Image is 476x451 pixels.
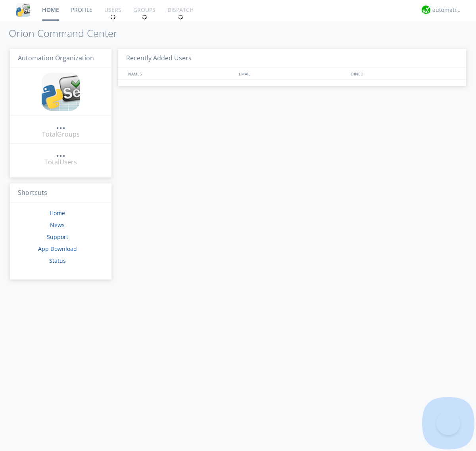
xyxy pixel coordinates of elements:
[16,3,30,17] img: cddb5a64eb264b2086981ab96f4c1ba7
[50,209,65,217] a: Home
[126,68,235,79] div: NAMES
[56,148,65,156] div: ...
[56,121,65,130] a: ...
[50,221,65,229] a: News
[432,6,462,14] div: automation+atlas
[237,68,347,79] div: EMAIL
[118,49,466,68] h3: Recently Added Users
[18,54,94,62] span: Automation Organization
[49,257,66,264] a: Status
[56,121,65,129] div: ...
[38,245,77,252] a: App Download
[178,14,183,20] img: spin.svg
[142,14,147,20] img: spin.svg
[56,148,65,158] a: ...
[422,6,430,14] img: d2d01cd9b4174d08988066c6d424eccd
[110,14,116,20] img: spin.svg
[42,73,80,111] img: cddb5a64eb264b2086981ab96f4c1ba7
[436,411,460,435] iframe: Toggle Customer Support
[10,183,111,203] h3: Shortcuts
[47,233,68,241] a: Support
[347,68,459,79] div: JOINED
[44,158,77,167] div: Total Users
[42,130,80,139] div: Total Groups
